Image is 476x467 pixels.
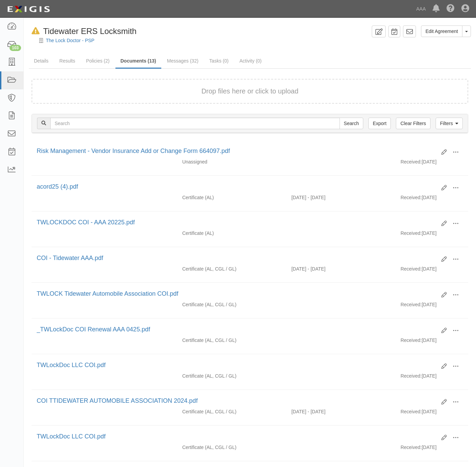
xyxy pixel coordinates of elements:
[81,54,114,68] a: Policies (2)
[37,147,436,156] div: Risk Management - Vendor Insurance Add or Change Form 664097.pdf
[37,397,198,404] a: COI TTIDEWATER AUTOMOBILE ASSOCIATION 2024.pdf
[37,325,436,334] div: _TWLockDoc COI Renewal AAA 0425.pdf
[177,194,287,201] div: Auto Liability
[396,444,468,454] div: [DATE]
[401,444,422,451] p: Received:
[396,408,468,418] div: [DATE]
[286,301,396,301] div: Effective - Expiration
[286,337,396,337] div: Effective - Expiration
[177,158,287,165] div: Unassigned
[396,265,468,276] div: [DATE]
[401,158,422,165] p: Received:
[177,408,287,415] div: Auto Liability Commercial General Liability / Garage Liability
[436,118,463,129] a: Filters
[286,408,396,415] div: Effective 04/19/2024 - Expiration 04/19/2025
[413,2,429,16] a: AAA
[37,432,436,441] div: TWLockDoc LLC COI.pdf
[29,54,54,68] a: Details
[234,54,267,68] a: Activity (0)
[177,230,287,237] div: Auto Liability
[10,45,21,51] div: 103
[37,326,150,333] a: _TWLockDoc COI Renewal AAA 0425.pdf
[401,230,422,237] p: Received:
[401,337,422,344] p: Received:
[37,183,436,191] div: acord25 (4).pdf
[368,118,391,129] a: Export
[5,3,52,15] img: logo-5460c22ac91f19d4615b14bd174203de0afe785f0fc80cf4dbbc73dc1793850b.png
[396,373,468,383] div: [DATE]
[401,408,422,415] p: Received:
[37,219,135,226] a: TWLOCKDOC COI - AAA 20225.pdf
[286,230,396,230] div: Effective - Expiration
[177,444,287,451] div: Auto Liability Commercial General Liability / Garage Liability
[446,5,455,13] i: Help Center - Complianz
[396,337,468,347] div: [DATE]
[396,118,430,129] a: Clear Filters
[177,337,287,344] div: Auto Liability Commercial General Liability / Garage Liability
[286,194,396,201] div: Effective 02/07/2025 - Expiration 08/07/2025
[37,290,436,298] div: TWLOCK Tidewater Automobile Association COI.pdf
[396,301,468,311] div: [DATE]
[37,290,178,297] a: TWLOCK Tidewater Automobile Association COI.pdf
[46,38,94,43] a: The Lock Doctor - PSP
[401,373,422,379] p: Received:
[50,118,340,129] input: Search
[401,265,422,272] p: Received:
[201,86,298,96] button: Drop files here or click to upload
[286,265,396,272] div: Effective 04/19/2025 - Expiration 04/19/2026
[286,444,396,444] div: Effective - Expiration
[37,433,106,440] a: TWLockDoc LLC COI.pdf
[43,27,136,36] span: Tidewater ERS Locksmith
[177,301,287,308] div: Auto Liability Commercial General Liability / Garage Liability
[396,194,468,204] div: [DATE]
[421,25,462,37] a: Edit Agreement
[37,148,230,154] a: Risk Management - Vendor Insurance Add or Change Form 664097.pdf
[396,158,468,169] div: [DATE]
[37,218,436,227] div: TWLOCKDOC COI - AAA 20225.pdf
[37,183,78,190] a: acord25 (4).pdf
[29,25,136,37] div: Tidewater ERS Locksmith
[37,397,436,405] div: COI TTIDEWATER AUTOMOBILE ASSOCIATION 2024.pdf
[115,54,161,69] a: Documents (13)
[396,230,468,240] div: [DATE]
[401,301,422,308] p: Received:
[204,54,234,68] a: Tasks (0)
[340,118,363,129] input: Search
[37,254,436,263] div: COI - Tidewater AAA.pdf
[162,54,204,68] a: Messages (32)
[177,373,287,379] div: Auto Liability Commercial General Liability / Garage Liability
[401,194,422,201] p: Received:
[37,362,106,368] a: TWLockDoc LLC COI.pdf
[177,265,287,272] div: Auto Liability Commercial General Liability / Garage Liability
[37,361,436,370] div: TWLockDoc LLC COI.pdf
[37,255,103,261] a: COI - Tidewater AAA.pdf
[32,28,40,35] i: In Default since 08/21/2025
[54,54,80,68] a: Results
